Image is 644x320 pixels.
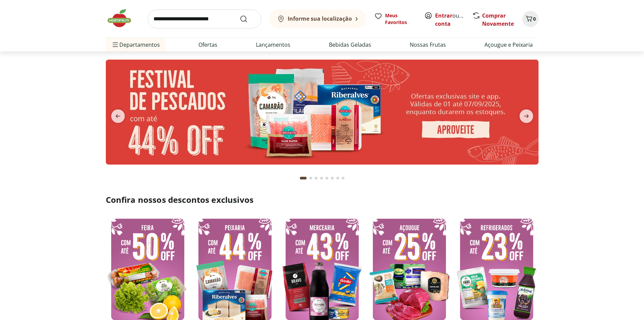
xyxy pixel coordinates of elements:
[308,170,313,186] button: Go to page 2 from fs-carousel
[482,12,514,27] a: Comprar Novamente
[240,15,256,23] button: Submit Search
[324,170,330,186] button: Go to page 5 from fs-carousel
[435,12,452,19] a: Entrar
[330,170,335,186] button: Go to page 6 from fs-carousel
[410,41,446,49] a: Nossas Frutas
[148,9,261,28] input: search
[256,41,290,49] a: Lançamentos
[106,194,539,205] h2: Confira nossos descontos exclusivos
[288,15,352,22] b: Informe sua localização
[269,9,366,28] button: Informe sua localização
[319,170,324,186] button: Go to page 4 from fs-carousel
[299,170,308,186] button: Current page from fs-carousel
[385,12,416,26] span: Meus Favoritos
[111,37,119,53] button: Menu
[514,109,539,123] button: next
[335,170,340,186] button: Go to page 7 from fs-carousel
[313,170,319,186] button: Go to page 3 from fs-carousel
[106,60,539,165] img: pescados
[484,41,533,49] a: Açougue e Peixaria
[329,41,371,49] a: Bebidas Geladas
[435,12,472,27] a: Criar conta
[106,109,130,123] button: previous
[340,170,346,186] button: Go to page 8 from fs-carousel
[533,16,536,22] span: 0
[106,8,140,28] img: Hortifruti
[522,11,539,27] button: Carrinho
[435,12,465,28] span: ou
[198,41,217,49] a: Ofertas
[111,37,160,53] span: Departamentos
[374,12,416,26] a: Meus Favoritos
